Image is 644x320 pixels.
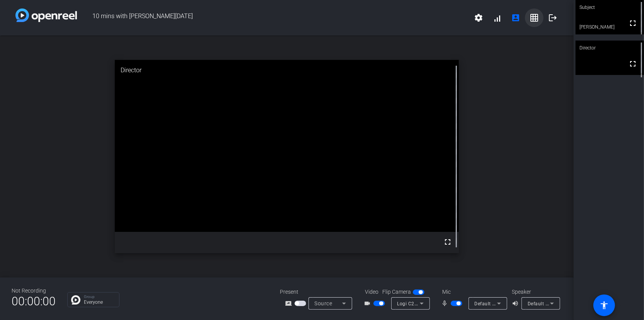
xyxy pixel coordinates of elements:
[382,288,411,296] span: Flip Camera
[441,299,451,308] mat-icon: mic_none
[530,13,539,22] mat-icon: grid_on
[285,299,295,308] mat-icon: screen_share_outline
[71,295,80,305] img: Chat Icon
[364,299,373,308] mat-icon: videocam_outline
[576,41,644,55] div: Director
[511,13,520,22] mat-icon: account_box
[434,288,512,296] div: Mic
[84,300,115,305] p: Everyone
[397,300,480,306] span: Logi C270 HD WebCam (046d:0825)
[84,295,115,299] p: Group
[488,9,506,27] button: signal_cellular_alt
[512,299,521,308] mat-icon: volume_up
[315,300,332,306] span: Source
[474,13,483,22] mat-icon: settings
[365,288,378,296] span: Video
[600,301,609,310] mat-icon: accessibility
[443,237,452,247] mat-icon: fullscreen
[628,19,637,28] mat-icon: fullscreen
[548,13,557,22] mat-icon: logout
[475,300,596,306] span: Default - Headset Microphone (Dell WH3024 Headset)
[12,292,56,311] span: 00:00:00
[280,288,357,296] div: Present
[77,9,469,27] span: 10 mins with [PERSON_NAME][DATE]
[512,288,558,296] div: Speaker
[628,59,637,68] mat-icon: fullscreen
[115,60,459,81] div: Director
[12,287,56,295] div: Not Recording
[15,9,77,22] img: white-gradient.svg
